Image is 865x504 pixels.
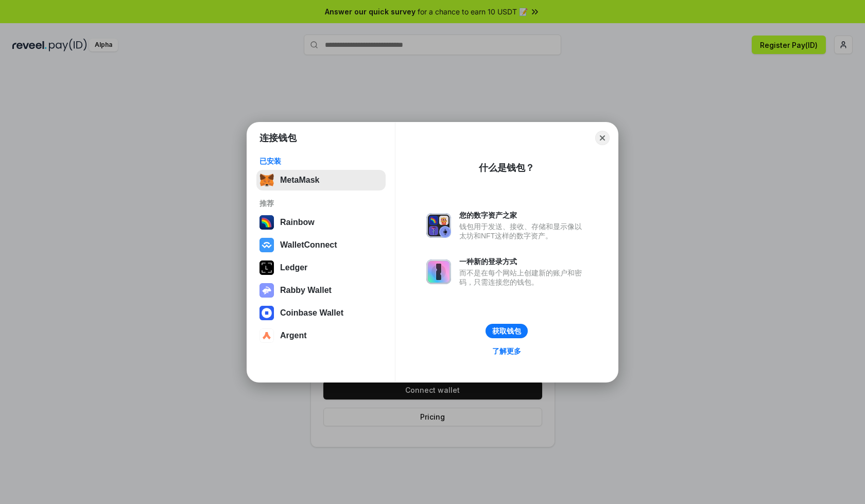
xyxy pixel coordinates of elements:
[280,331,307,340] div: Argent
[259,260,274,275] img: svg+xml,%3Csvg%20xmlns%3D%22http%3A%2F%2Fwww.w3.org%2F2000%2Fsvg%22%20width%3D%2228%22%20height%3...
[259,132,297,144] h1: 连接钱包
[256,303,386,323] button: Coinbase Wallet
[486,324,528,338] button: 获取钱包
[479,162,534,174] div: 什么是钱包？
[459,257,587,266] div: 一种新的登录方式
[280,218,315,227] div: Rainbow
[259,173,274,187] img: svg+xml,%3Csvg%20fill%3D%22none%22%20height%3D%2233%22%20viewBox%3D%220%200%2035%2033%22%20width%...
[280,240,337,250] div: WalletConnect
[259,328,274,343] img: svg+xml,%3Csvg%20width%3D%2228%22%20height%3D%2228%22%20viewBox%3D%220%200%2028%2028%22%20fill%3D...
[426,213,451,238] img: svg+xml,%3Csvg%20xmlns%3D%22http%3A%2F%2Fwww.w3.org%2F2000%2Fsvg%22%20fill%3D%22none%22%20viewBox...
[256,280,386,301] button: Rabby Wallet
[459,211,587,220] div: 您的数字资产之家
[259,157,383,166] div: 已安装
[259,199,383,208] div: 推荐
[426,259,451,284] img: svg+xml,%3Csvg%20xmlns%3D%22http%3A%2F%2Fwww.w3.org%2F2000%2Fsvg%22%20fill%3D%22none%22%20viewBox...
[595,131,610,145] button: Close
[256,325,386,346] button: Argent
[280,308,343,318] div: Coinbase Wallet
[259,215,274,230] img: svg+xml,%3Csvg%20width%3D%22120%22%20height%3D%22120%22%20viewBox%3D%220%200%20120%20120%22%20fil...
[459,222,587,240] div: 钱包用于发送、接收、存储和显示像以太坊和NFT这样的数字资产。
[459,268,587,287] div: 而不是在每个网站上创建新的账户和密码，只需连接您的钱包。
[259,238,274,252] img: svg+xml,%3Csvg%20width%3D%2228%22%20height%3D%2228%22%20viewBox%3D%220%200%2028%2028%22%20fill%3D...
[486,344,527,358] a: 了解更多
[492,346,521,356] div: 了解更多
[492,326,521,336] div: 获取钱包
[256,257,386,278] button: Ledger
[259,283,274,298] img: svg+xml,%3Csvg%20xmlns%3D%22http%3A%2F%2Fwww.w3.org%2F2000%2Fsvg%22%20fill%3D%22none%22%20viewBox...
[280,286,332,295] div: Rabby Wallet
[256,170,386,190] button: MetaMask
[259,306,274,320] img: svg+xml,%3Csvg%20width%3D%2228%22%20height%3D%2228%22%20viewBox%3D%220%200%2028%2028%22%20fill%3D...
[256,235,386,255] button: WalletConnect
[280,263,307,272] div: Ledger
[280,176,319,185] div: MetaMask
[256,212,386,233] button: Rainbow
